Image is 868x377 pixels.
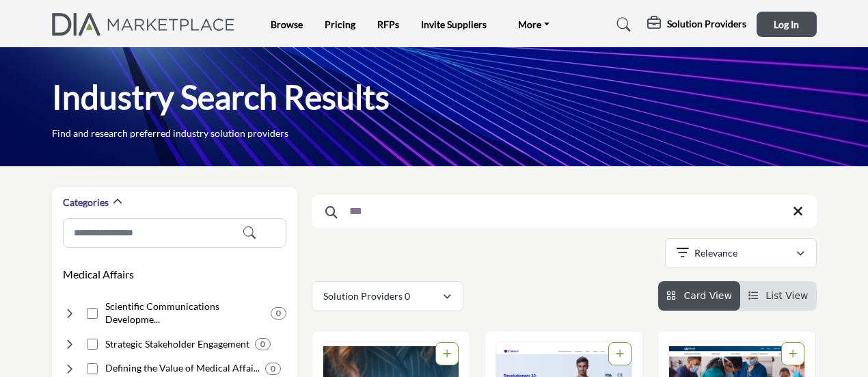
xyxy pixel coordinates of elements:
[260,339,265,349] b: 0
[255,338,271,350] div: 0 Results For Strategic Stakeholder Engagement
[421,18,487,30] a: Invite Suppliers
[271,307,286,320] div: 0 Results For Scientific Communications Development
[276,309,281,318] b: 0
[377,18,399,30] a: RFPs
[665,238,817,268] button: Relevance
[52,13,243,36] img: Site Logo
[63,266,134,283] button: Medical Affairs
[666,290,732,301] a: View Card
[789,348,797,359] a: Add To List
[647,16,746,33] div: Solution Providers
[603,14,640,36] a: Search
[667,18,746,30] h5: Solution Providers
[443,348,451,359] a: Add To List
[87,339,98,350] input: Select Strategic Stakeholder Engagement checkbox
[312,281,463,311] button: Solution Providers 0
[757,12,817,37] button: Log In
[658,281,740,311] li: Card View
[87,308,98,319] input: Select Scientific Communications Development checkbox
[740,281,817,311] li: List View
[265,363,281,375] div: 0 Results For Defining the Value of Medical Affairs
[105,337,249,351] h4: Strategic Stakeholder Engagement: Interacting with key opinion leaders and advocacy partners.
[774,18,799,30] span: Log In
[63,196,109,209] h2: Categories
[508,15,559,34] a: More
[52,127,288,140] p: Find and research preferred industry solution providers
[52,76,390,118] h1: Industry Search Results
[271,364,275,374] b: 0
[683,290,731,301] span: Card View
[271,18,303,30] a: Browse
[63,218,286,248] input: Search Category
[323,289,410,303] p: Solution Providers 0
[105,361,260,375] h4: Defining the Value of Medical Affairs
[694,246,737,260] p: Relevance
[105,300,265,326] h4: Scientific Communications Development: Creating scientific content showcasing clinical evidence.
[87,363,98,374] input: Select Defining the Value of Medical Affairs checkbox
[312,195,817,228] input: Search Keyword
[748,290,809,301] a: View List
[616,348,624,359] a: Add To List
[325,18,355,30] a: Pricing
[765,290,808,301] span: List View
